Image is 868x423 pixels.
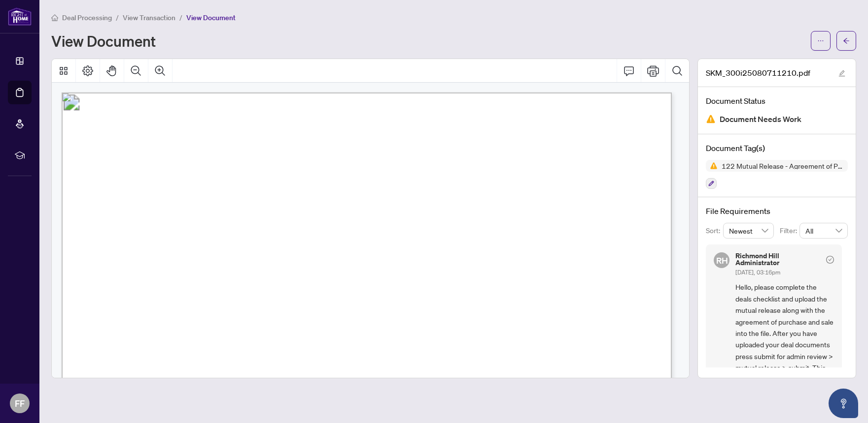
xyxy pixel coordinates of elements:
[706,67,810,79] span: SKM_300i25080711210.pdf
[179,12,182,23] li: /
[706,160,718,172] img: Status Icon
[706,114,716,124] img: Document Status
[826,256,834,264] span: check-circle
[15,396,25,410] span: FF
[817,37,824,44] span: ellipsis
[838,70,845,77] span: edit
[829,389,858,418] button: Open asap
[780,225,799,236] p: Filter:
[718,162,848,169] span: 122 Mutual Release - Agreement of Purchase and Sale
[735,281,834,420] span: Hello, please complete the deals checklist and upload the mutual release along with the agreement...
[51,14,58,21] span: home
[706,205,848,217] h4: File Requirements
[706,142,848,154] h4: Document Tag(s)
[62,13,112,22] span: Deal Processing
[706,225,723,236] p: Sort:
[843,37,850,44] span: arrow-left
[729,223,768,238] span: Newest
[706,95,848,107] h4: Document Status
[805,223,842,238] span: All
[123,13,175,22] span: View Transaction
[186,13,236,22] span: View Document
[716,254,728,267] span: RH
[735,269,780,276] span: [DATE], 03:16pm
[116,12,119,23] li: /
[735,252,822,266] h5: Richmond Hill Administrator
[8,7,32,26] img: logo
[51,33,156,49] h1: View Document
[720,113,801,126] span: Document Needs Work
